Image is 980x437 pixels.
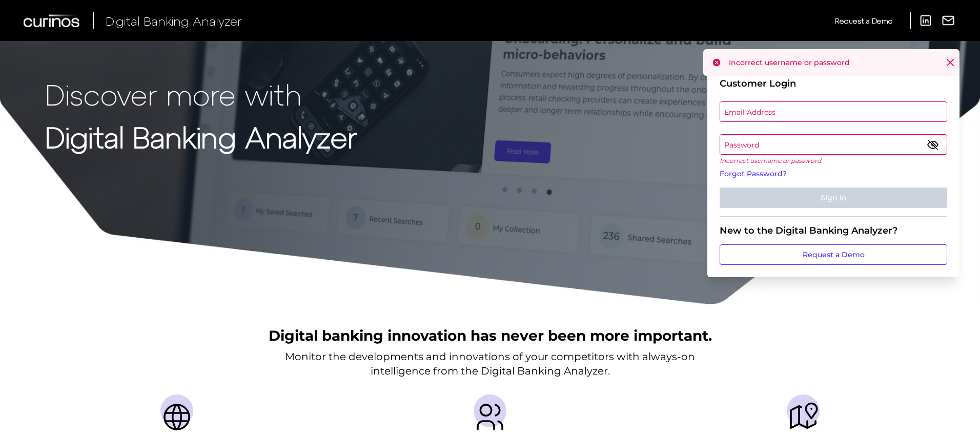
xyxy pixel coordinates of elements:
div: Customer Login [720,78,947,89]
button: Sign In [720,188,947,208]
a: Request a Demo [835,12,892,29]
strong: Digital Banking Analyzer [45,119,357,154]
div: Incorrect username or password [703,49,959,76]
label: Email Address [720,102,946,121]
p: Discover more with [45,78,357,110]
h2: Digital banking innovation has never been more important. [269,326,712,345]
span: Request a Demo [835,16,892,25]
img: Providers [474,401,506,433]
a: Request a Demo [720,244,947,265]
p: Incorrect username or password [720,157,947,164]
img: Countries [160,401,193,433]
label: Password [720,135,946,154]
span: Digital Banking Analyzer [106,13,242,28]
p: Monitor the developments and innovations of your competitors with always-on intelligence from the... [285,349,695,378]
a: Forgot Password? [720,169,947,179]
img: Journeys [787,401,820,433]
div: New to the Digital Banking Analyzer? [720,225,947,236]
img: Curinos [24,14,81,27]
